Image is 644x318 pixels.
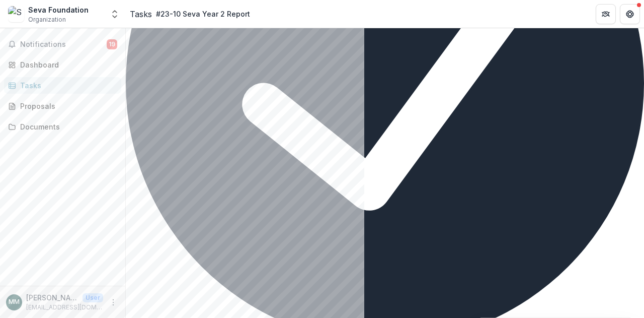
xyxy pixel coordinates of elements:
a: Tasks [4,77,121,94]
span: Notifications [20,40,107,49]
nav: breadcrumb [130,7,254,21]
button: Get Help [620,4,640,24]
p: [PERSON_NAME] [26,292,78,303]
button: Open entity switcher [108,4,122,24]
a: Documents [4,118,121,135]
button: Notifications19 [4,36,121,52]
p: User [83,293,103,302]
div: Dashboard [20,59,113,70]
a: Dashboard [4,56,121,73]
div: Margo Mays [9,299,20,305]
button: More [107,296,119,308]
button: Partners [596,4,616,24]
span: 19 [107,39,117,49]
a: Tasks [130,8,152,20]
div: Tasks [20,80,113,91]
span: Organization [28,15,66,24]
div: Documents [20,121,113,132]
p: [EMAIL_ADDRESS][DOMAIN_NAME] [26,303,103,312]
div: Seva Foundation [28,5,89,15]
img: Seva Foundation [8,6,24,22]
a: Proposals [4,98,121,114]
div: Proposals [20,101,113,111]
div: #23-10 Seva Year 2 Report [156,9,250,19]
